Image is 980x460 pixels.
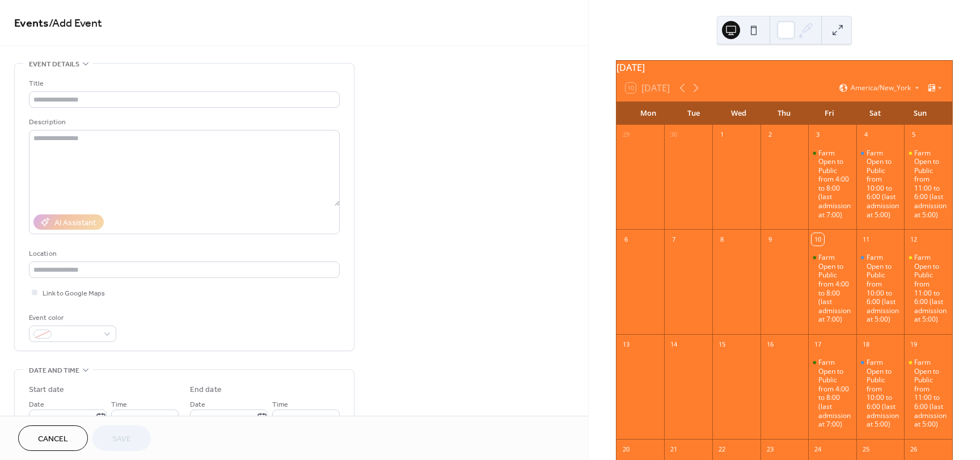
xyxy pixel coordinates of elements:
[716,338,728,351] div: 15
[818,149,852,220] div: Farm Open to Public from 4:00 to 8:00 (last admission at 7:00)
[764,233,776,246] div: 9
[904,253,952,324] div: Farm Open to Public from 11:00 to 6:00 (last admission at 5:00)
[860,338,872,351] div: 18
[914,253,948,324] div: Farm Open to Public from 11:00 to 6:00 (last admission at 5:00)
[812,233,824,246] div: 10
[764,129,776,141] div: 2
[620,233,632,246] div: 6
[914,358,948,429] div: Farm Open to Public from 11:00 to 6:00 (last admission at 5:00)
[808,253,856,324] div: Farm Open to Public from 4:00 to 8:00 (last admission at 7:00)
[856,358,905,429] div: Farm Open to Public from 10:00 to 6:00 (last admission at 5:00)
[14,12,49,35] a: Events
[38,433,68,445] span: Cancel
[856,149,905,220] div: Farm Open to Public from 10:00 to 6:00 (last admission at 5:00)
[43,288,105,299] span: Link to Google Maps
[860,233,872,246] div: 11
[616,61,952,74] div: [DATE]
[111,399,127,411] span: Time
[18,425,88,451] button: Cancel
[856,253,905,324] div: Farm Open to Public from 10:00 to 6:00 (last admission at 5:00)
[29,365,79,377] span: Date and time
[668,129,680,141] div: 30
[907,443,920,455] div: 26
[29,384,64,396] div: Start date
[190,384,222,396] div: End date
[867,253,900,324] div: Farm Open to Public from 10:00 to 6:00 (last admission at 5:00)
[812,129,824,141] div: 3
[904,358,952,429] div: Farm Open to Public from 11:00 to 6:00 (last admission at 5:00)
[29,116,337,128] div: Description
[807,102,852,125] div: Fri
[907,129,920,141] div: 5
[867,358,900,429] div: Farm Open to Public from 10:00 to 6:00 (last admission at 5:00)
[818,253,852,324] div: Farm Open to Public from 4:00 to 8:00 (last admission at 7:00)
[29,399,44,411] span: Date
[852,102,898,125] div: Sat
[29,248,337,260] div: Location
[818,358,852,429] div: Farm Open to Public from 4:00 to 8:00 (last admission at 7:00)
[907,338,920,351] div: 19
[716,233,728,246] div: 8
[812,443,824,455] div: 24
[860,129,872,141] div: 4
[898,102,943,125] div: Sun
[716,129,728,141] div: 1
[29,78,337,90] div: Title
[808,358,856,429] div: Farm Open to Public from 4:00 to 8:00 (last admission at 7:00)
[764,338,776,351] div: 16
[668,233,680,246] div: 7
[272,399,288,411] span: Time
[808,149,856,220] div: Farm Open to Public from 4:00 to 8:00 (last admission at 7:00)
[851,85,911,91] span: America/New_York
[904,149,952,220] div: Farm Open to Public from 11:00 to 6:00 (last admission at 5:00)
[620,338,632,351] div: 13
[764,443,776,455] div: 23
[716,102,762,125] div: Wed
[914,149,948,220] div: Farm Open to Public from 11:00 to 6:00 (last admission at 5:00)
[762,102,807,125] div: Thu
[860,443,872,455] div: 25
[867,149,900,220] div: Farm Open to Public from 10:00 to 6:00 (last admission at 5:00)
[49,12,102,35] span: / Add Event
[29,312,114,324] div: Event color
[812,338,824,351] div: 17
[620,129,632,141] div: 29
[626,102,671,125] div: Mon
[29,58,79,70] span: Event details
[190,399,205,411] span: Date
[671,102,716,125] div: Tue
[668,338,680,351] div: 14
[716,443,728,455] div: 22
[668,443,680,455] div: 21
[907,233,920,246] div: 12
[620,443,632,455] div: 20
